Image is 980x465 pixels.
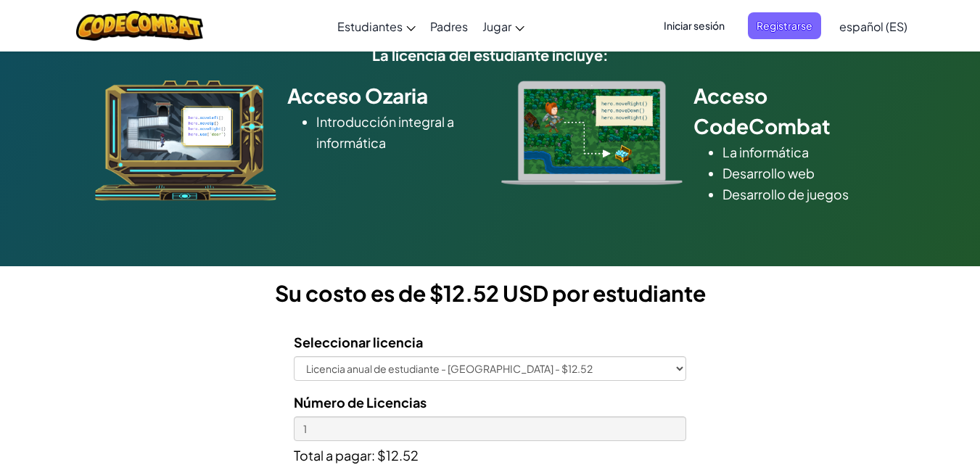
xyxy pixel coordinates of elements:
[287,81,479,111] h2: Acceso Ozaria
[722,184,886,205] li: Desarrollo de juegos
[294,332,423,353] label: Seleccionar licencia
[76,11,203,41] img: CodeCombat logo
[832,7,915,46] a: español (ES)
[91,44,889,66] h5: La licencia del estudiante incluye:
[722,162,886,184] li: Desarrollo web
[316,111,479,153] li: Introducción integral a informática
[482,19,511,34] span: Jugar
[693,81,886,141] h2: Acceso CodeCombat
[748,12,821,39] button: Registrarse
[423,7,475,46] a: Padres
[294,392,427,413] label: Número de Licencias
[95,81,276,201] img: ozaria_acodus.png
[475,7,532,46] a: Jugar
[655,12,733,39] button: Iniciar sesión
[722,141,886,162] li: La informática
[337,19,403,34] span: Estudiantes
[839,19,907,34] span: español (ES)
[330,7,423,46] a: Estudiantes
[501,81,683,185] img: type_real_code.png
